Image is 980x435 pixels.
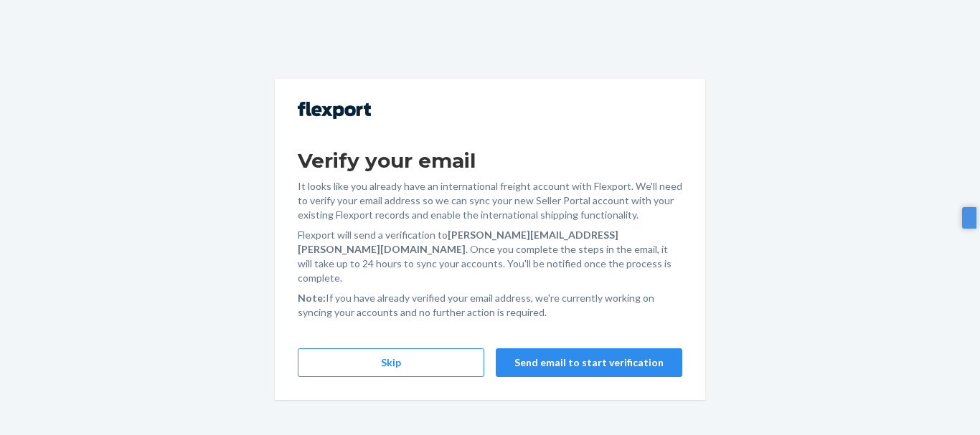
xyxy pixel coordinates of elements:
strong: Note: [298,292,326,304]
p: Flexport will send a verification to . Once you complete the steps in the email, it will take up ... [298,228,682,285]
h1: Verify your email [298,148,682,173]
button: Skip [298,348,484,377]
strong: [PERSON_NAME][EMAIL_ADDRESS][PERSON_NAME][DOMAIN_NAME] [298,229,618,255]
img: Flexport logo [298,102,371,119]
p: It looks like you already have an international freight account with Flexport. We'll need to veri... [298,179,682,222]
button: Send email to start verification [496,348,682,377]
p: If you have already verified your email address, we're currently working on syncing your accounts... [298,291,682,320]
